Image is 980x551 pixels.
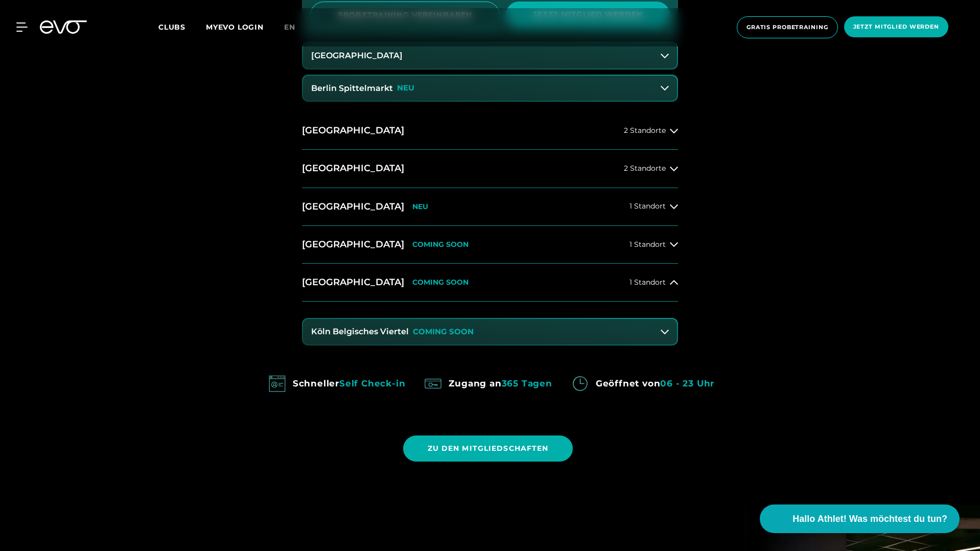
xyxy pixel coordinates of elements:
[302,264,678,302] button: [GEOGRAPHIC_DATA]COMING SOON1 Standort
[853,22,939,31] span: Jetzt Mitglied werden
[760,504,960,533] button: Hallo Athlet! Was möchtest du tun?
[284,21,308,33] a: en
[284,22,295,32] span: en
[311,84,393,93] h3: Berlin Spittelmarkt
[403,428,577,469] a: ZU DEN MITGLIEDSCHAFTEN
[413,328,474,336] p: COMING SOON
[303,319,677,345] button: Köln Belgisches ViertelCOMING SOON
[302,188,678,226] button: [GEOGRAPHIC_DATA]NEU1 Standort
[397,84,414,93] p: NEU
[311,51,403,60] h3: [GEOGRAPHIC_DATA]
[266,372,289,395] img: evofitness
[302,150,678,188] button: [GEOGRAPHIC_DATA]2 Standorte
[293,375,406,392] div: Schneller
[303,76,677,101] button: Berlin SpittelmarktNEU
[302,162,404,175] h2: [GEOGRAPHIC_DATA]
[629,279,666,286] span: 1 Standort
[422,372,445,395] img: evofitness
[311,327,409,336] h3: Köln Belgisches Viertel
[596,375,714,392] div: Geöffnet von
[206,22,264,32] a: MYEVO LOGIN
[792,512,947,526] span: Hallo Athlet! Was möchtest du tun?
[428,443,549,454] span: ZU DEN MITGLIEDSCHAFTEN
[302,124,404,137] h2: [GEOGRAPHIC_DATA]
[624,127,666,134] span: 2 Standorte
[569,372,592,395] img: evofitness
[629,202,666,210] span: 1 Standort
[502,378,552,388] em: 365 Tagen
[449,375,552,392] div: Zugang an
[158,22,185,32] span: Clubs
[624,165,666,172] span: 2 Standorte
[302,200,404,213] h2: [GEOGRAPHIC_DATA]
[302,226,678,264] button: [GEOGRAPHIC_DATA]COMING SOON1 Standort
[303,43,677,68] button: [GEOGRAPHIC_DATA]
[302,276,404,289] h2: [GEOGRAPHIC_DATA]
[734,16,841,38] a: Gratis Probetraining
[746,23,828,32] span: Gratis Probetraining
[412,240,469,249] p: COMING SOON
[629,241,666,248] span: 1 Standort
[412,278,469,287] p: COMING SOON
[660,378,714,388] em: 06 - 23 Uhr
[339,378,405,388] em: Self Check-in
[302,238,404,251] h2: [GEOGRAPHIC_DATA]
[412,202,428,211] p: NEU
[841,16,951,38] a: Jetzt Mitglied werden
[158,22,206,32] a: Clubs
[302,112,678,150] button: [GEOGRAPHIC_DATA]2 Standorte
